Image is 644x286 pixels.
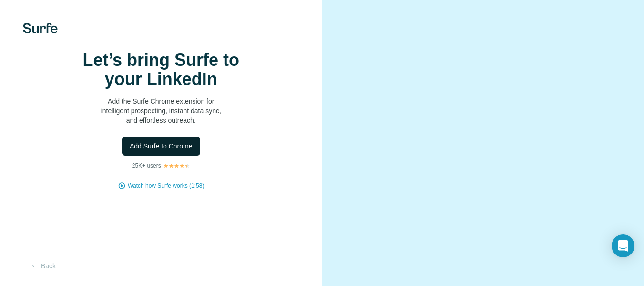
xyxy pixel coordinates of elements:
img: Surfe's logo [23,23,58,33]
h1: Let’s bring Surfe to your LinkedIn [66,51,256,89]
button: Back [23,257,62,275]
button: Watch how Surfe works (1:58) [128,181,204,190]
button: Add Surfe to Chrome [122,137,200,156]
span: Add Surfe to Chrome [130,141,193,151]
p: Add the Surfe Chrome extension for intelligent prospecting, instant data sync, and effortless out... [66,96,256,125]
p: 25K+ users [132,161,161,170]
div: Open Intercom Messenger [612,234,634,257]
img: Rating Stars [163,163,190,169]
